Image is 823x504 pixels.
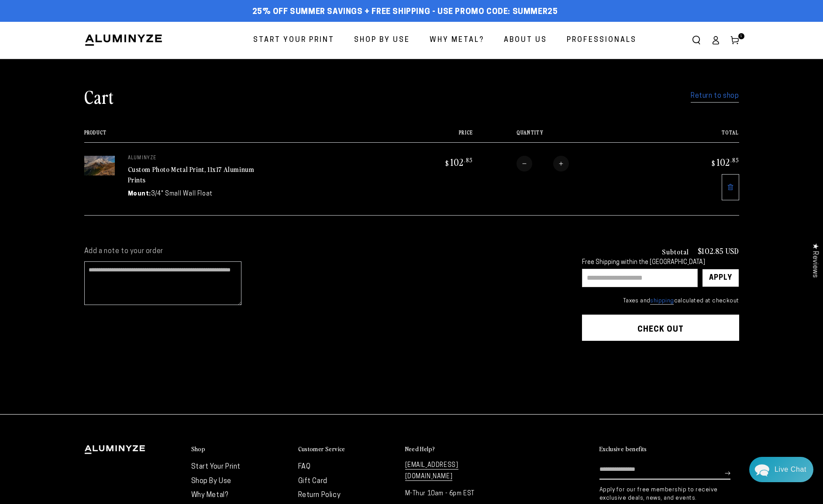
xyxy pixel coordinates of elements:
img: 11"x17" Rectangle White Glossy Aluminyzed Photo [84,156,115,175]
span: Shop By Use [354,34,410,47]
th: Price [392,130,473,142]
h2: Exclusive benefits [599,445,647,453]
a: Start Your Print [247,29,341,52]
span: Start Your Print [253,34,334,47]
sup: .85 [730,156,739,164]
a: Remove 11"x17" Rectangle White Glossy Aluminyzed Photo [722,174,739,200]
span: Professionals [567,34,637,47]
summary: Customer Service [298,445,396,453]
summary: Shop [191,445,289,453]
span: About Us [504,34,547,47]
small: Taxes and calculated at checkout [582,297,739,305]
div: Free Shipping within the [GEOGRAPHIC_DATA] [582,259,739,267]
span: $ [445,159,449,168]
dt: Mount: [128,189,152,199]
a: Start Your Print [191,463,241,470]
dd: 3/4" Small Wall Float [151,189,213,199]
a: Return Policy [298,492,341,499]
th: Quantity [473,130,658,142]
label: Add a note to your order [84,247,565,256]
input: Quantity for Custom Photo Metal Print, 11x17 Aluminum Prints [532,156,553,171]
a: About Us [497,29,554,52]
a: Custom Photo Metal Print, 11x17 Aluminum Prints [128,164,255,185]
h2: Shop [191,445,206,453]
summary: Exclusive benefits [599,445,739,453]
img: Aluminyze [84,34,163,47]
summary: Need Help? [405,445,503,453]
h3: Subtotal [662,248,689,255]
h1: Cart [84,85,114,108]
p: $102.85 USD [698,247,739,255]
bdi: 102 [710,156,739,168]
div: Click to open Judge.me floating reviews tab [806,236,823,285]
a: Professionals [560,29,643,52]
bdi: 102 [444,156,473,168]
iframe: PayPal-paypal [582,358,739,381]
a: Return to shop [691,90,739,103]
a: Gift Card [298,478,327,485]
h2: Customer Service [298,445,345,453]
span: $ [712,159,716,168]
div: Chat widget toggle [749,457,813,482]
p: Apply for our free membership to receive exclusive deals, news, and events. [599,486,739,502]
h2: Need Help? [405,445,435,453]
span: Why Metal? [430,34,484,47]
button: Check out [582,315,739,341]
a: Why Metal? [423,29,491,52]
p: aluminyze [128,156,259,161]
div: Apply [709,269,732,287]
a: FAQ [298,463,311,470]
summary: Search our site [687,31,706,50]
th: Total [658,130,739,142]
span: 25% off Summer Savings + Free Shipping - Use Promo Code: SUMMER25 [252,7,558,17]
sup: .85 [464,156,473,164]
p: M-Thur 10am - 6pm EST [405,488,503,499]
a: Why Metal? [191,492,228,499]
span: 1 [740,33,743,39]
button: Subscribe [725,460,730,486]
a: shipping [650,298,674,305]
a: Shop By Use [191,478,232,485]
div: Contact Us Directly [775,457,806,482]
a: [EMAIL_ADDRESS][DOMAIN_NAME] [405,462,458,480]
th: Product [84,130,393,142]
a: Shop By Use [348,29,417,52]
